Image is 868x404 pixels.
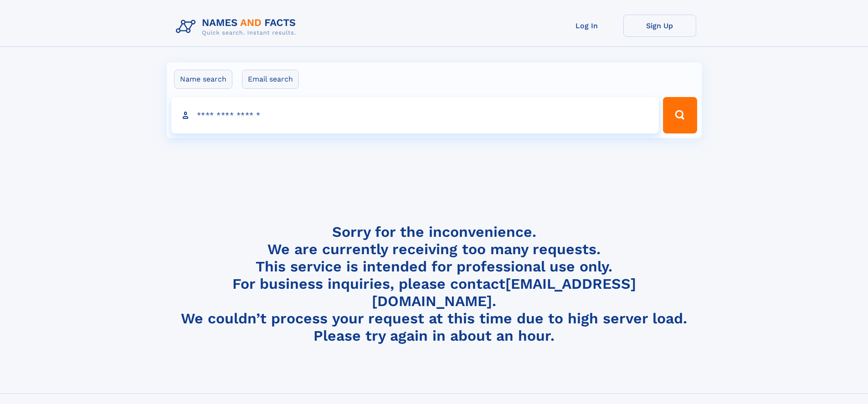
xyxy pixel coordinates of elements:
[550,15,623,37] a: Log In
[172,15,303,39] img: Logo Names and Facts
[172,223,696,345] h4: Sorry for the inconvenience. We are currently receiving too many requests. This service is intend...
[663,97,697,133] button: Search Button
[242,70,299,89] label: Email search
[171,97,659,133] input: search input
[623,15,696,37] a: Sign Up
[372,275,636,310] a: [EMAIL_ADDRESS][DOMAIN_NAME]
[174,70,232,89] label: Name search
